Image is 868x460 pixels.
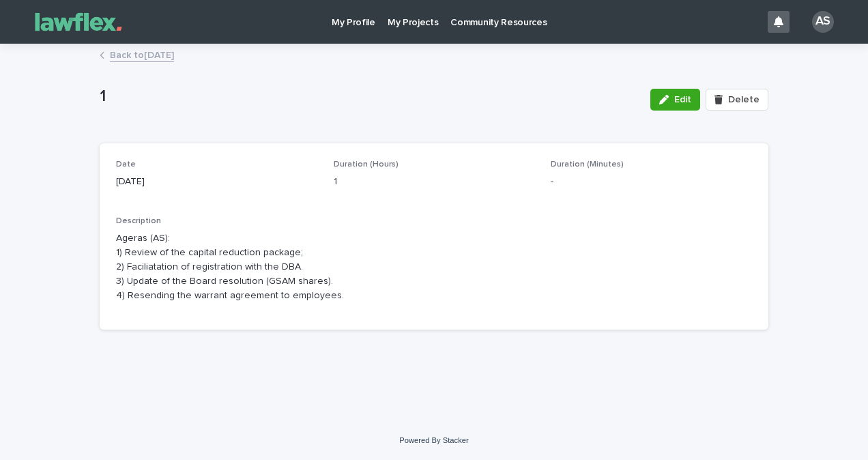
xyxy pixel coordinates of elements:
a: Powered By Stacker [399,436,468,444]
p: 1 [334,175,535,189]
span: Edit [674,95,691,104]
p: [DATE] [116,175,317,189]
span: Date [116,160,136,169]
button: Edit [650,89,700,111]
div: AS [812,11,834,33]
img: Gnvw4qrBSHOAfo8VMhG6 [27,8,130,35]
span: Duration (Hours) [334,160,399,169]
span: Delete [728,95,759,104]
p: - [551,175,752,189]
button: Delete [706,89,768,111]
p: Ageras (AS): 1) Review of the capital reduction package; 2) Faciliatation of registration with th... [116,231,752,302]
a: Back to[DATE] [110,46,174,62]
span: Duration (Minutes) [551,160,624,169]
p: 1 [100,87,639,106]
span: Description [116,217,161,225]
